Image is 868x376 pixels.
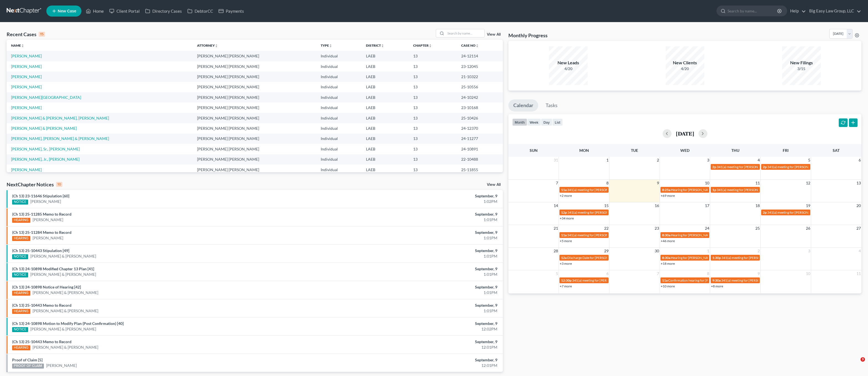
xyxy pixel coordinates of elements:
[339,284,497,290] div: September, 9
[560,194,572,198] a: +2 more
[339,211,497,217] div: September, 9
[11,167,42,172] a: [PERSON_NAME]
[107,6,142,16] a: Client Portal
[527,118,541,126] button: week
[339,357,497,363] div: September, 9
[763,165,767,169] span: 2p
[339,217,497,223] div: 1:01PM
[561,233,567,237] span: 11a
[552,118,563,126] button: list
[409,134,457,144] td: 13
[553,157,559,163] span: 31
[409,165,457,175] td: 13
[567,188,620,192] span: 341(a) meeting for [PERSON_NAME]
[662,233,670,237] span: 8:30a
[409,144,457,154] td: 13
[567,233,620,237] span: 341(a) meeting for [PERSON_NAME]
[805,202,811,209] span: 19
[193,82,316,92] td: [PERSON_NAME] [PERSON_NAME]
[362,92,409,102] td: LAEB
[457,123,503,133] td: 24-12370
[12,364,44,369] div: PROOF OF CLAIM
[362,61,409,72] td: LAEB
[362,82,409,92] td: LAEB
[46,363,77,368] a: [PERSON_NAME]
[833,148,840,153] span: Sat
[193,51,316,61] td: [PERSON_NAME] [PERSON_NAME]
[33,308,98,314] a: [PERSON_NAME] & [PERSON_NAME]
[339,339,497,345] div: September, 9
[30,253,96,259] a: [PERSON_NAME] & [PERSON_NAME]
[549,66,588,72] div: 4/20
[316,102,362,113] td: Individual
[553,202,559,209] span: 14
[731,148,739,153] span: Thu
[30,326,96,332] a: [PERSON_NAME] & [PERSON_NAME]
[856,270,861,277] span: 11
[12,272,28,277] div: NOTICE
[783,148,789,153] span: Fri
[11,147,80,151] a: [PERSON_NAME], Sr., [PERSON_NAME]
[721,256,775,260] span: 341(a) meeting for [PERSON_NAME]
[30,272,96,277] a: [PERSON_NAME] & [PERSON_NAME]
[806,6,861,16] a: Big Easy Law Group, LLC
[413,43,432,47] a: Chapterunfold_more
[197,43,218,47] a: Attorneyunfold_more
[666,60,704,66] div: New Clients
[316,123,362,133] td: Individual
[409,92,457,102] td: 13
[409,72,457,82] td: 13
[808,248,811,254] span: 3
[339,326,497,332] div: 12:02PM
[339,345,497,350] div: 12:01PM
[805,225,811,232] span: 26
[553,248,559,254] span: 28
[316,51,362,61] td: Individual
[508,32,548,39] h3: Monthly Progress
[11,136,109,141] a: [PERSON_NAME], [PERSON_NAME] & [PERSON_NAME]
[805,180,811,186] span: 12
[33,235,63,241] a: [PERSON_NAME]
[12,248,69,253] a: (Ch 13) 25-10443 Stipulation [49]
[409,113,457,123] td: 13
[339,363,497,368] div: 12:01PM
[142,6,185,16] a: Directory Cases
[661,239,675,243] a: +46 more
[316,154,362,165] td: Individual
[561,256,567,260] span: 12a
[321,43,332,47] a: Typeunfold_more
[457,82,503,92] td: 25-10556
[362,123,409,133] td: LAEB
[329,44,332,47] i: unfold_more
[362,102,409,113] td: LAEB
[553,225,559,232] span: 21
[11,74,42,79] a: [PERSON_NAME]
[339,303,497,308] div: September, 9
[560,239,572,243] a: +5 more
[680,148,689,153] span: Wed
[858,157,861,163] span: 6
[707,248,710,254] span: 1
[409,102,457,113] td: 13
[362,144,409,154] td: LAEB
[457,165,503,175] td: 25-11855
[567,210,621,215] span: 341(a) meeting for [PERSON_NAME]
[11,54,42,58] a: [PERSON_NAME]
[712,188,716,192] span: 1p
[193,102,316,113] td: [PERSON_NAME] [PERSON_NAME]
[782,60,821,66] div: New Filings
[362,72,409,82] td: LAEB
[631,148,638,153] span: Tue
[561,278,572,282] span: 12:30p
[339,248,497,253] div: September, 9
[316,165,362,175] td: Individual
[316,113,362,123] td: Individual
[661,261,675,266] a: +18 more
[58,9,76,13] span: New Case
[12,345,30,350] div: HEARING
[757,157,760,163] span: 4
[316,61,362,72] td: Individual
[339,235,497,241] div: 1:01PM
[712,165,716,169] span: 2p
[606,180,609,186] span: 8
